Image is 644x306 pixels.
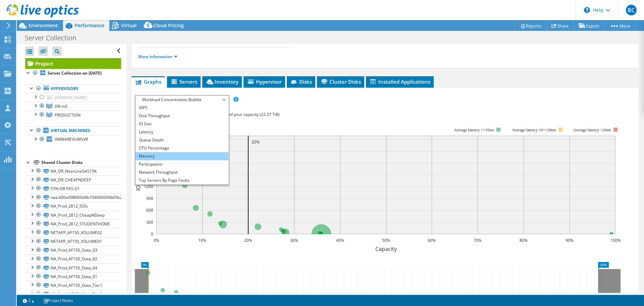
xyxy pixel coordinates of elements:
span: PRODUCTION [55,112,80,118]
a: NA_DR_CHEAPNDEEP [25,175,121,184]
b: Server Collection on [DATE] [48,70,102,76]
li: IOPS [136,104,228,112]
a: Export [574,20,605,31]
span: Cloud Pricing [153,22,184,29]
a: 2 [18,296,39,305]
span: Virtual [121,22,137,29]
li: Network Throughput [136,168,228,176]
text: IOPS [135,179,142,191]
a: Reports [515,20,547,31]
a: Server Collection on [DATE] [25,69,121,78]
text: 100% [610,237,621,243]
a: VMWAREVUMSVR [25,135,121,144]
text: 40% [336,237,344,243]
li: Disk Throughput [136,112,228,120]
h1: Server Collection [22,34,87,42]
a: Hypervisors [25,84,121,93]
text: 80% [520,237,528,243]
span: Workload Concentration Bubble [139,96,225,104]
a: NA_Prod_AF150_Data_04 [25,263,121,272]
a: More [604,20,636,31]
span: DR-m5 [55,103,67,109]
a: NA_Prod_AF150_Data_01 [25,272,121,281]
span: Cluster Disks [320,78,361,85]
li: IO Size [136,120,228,128]
span: Hypervisor [247,78,282,85]
span: Graphs [135,78,161,85]
span: Servers [170,78,197,85]
a: NA_Prod_AF150_Data_Tier2 [25,290,121,299]
span: [DOMAIN_NAME] [55,95,87,100]
text: 20% [244,237,252,243]
text: 600 [146,207,153,213]
a: NETAPP_AF150_VOLUME01 [25,237,121,246]
svg: \n [584,7,590,13]
a: NA_Prod_2812_ISOs [25,202,121,211]
span: 92% of IOPS falls on 20% of your capacity (22.37 TiB) [182,112,280,117]
span: Performance [75,22,104,29]
span: Inventory [206,78,238,85]
text: Average latency >20ms [573,128,611,132]
span: Installed Applications [369,78,430,85]
span: Disks [290,78,312,85]
a: Share [546,20,574,31]
li: CPU Percentage [136,144,228,152]
text: 50% [382,237,390,243]
a: naa.600a098000d4b104000009b65b2bd1c2 [25,193,121,202]
li: Top Servers By Page Faults [136,176,228,184]
text: 90% [566,237,574,243]
span: VMWAREVUMSVR [55,136,88,142]
text: 20% [252,139,260,145]
span: BC [626,5,637,15]
a: [DOMAIN_NAME] [25,93,121,102]
a: NA_Prod_AF150_Data_Tier1 [25,281,121,290]
text: 900 [146,195,153,201]
li: Participation [136,160,228,168]
a: Virtual Machines [25,126,121,135]
li: Queue Depth [136,136,228,144]
text: 300 [146,219,153,225]
tspan: Average latency <=10ms [454,128,494,132]
a: NA_Prod_AF150_Data_02 [25,255,121,263]
text: 10% [198,237,206,243]
a: NETAPP_AF150_VOLUME02 [25,228,121,237]
a: DR-m5 [25,102,121,111]
a: More Information [138,54,177,59]
a: NA_DR_NearLineSAS15K [25,167,121,175]
a: NA_Prod_2812_CheapNDeep [25,211,121,219]
div: Shared Cluster Disks [41,159,121,167]
li: Memory [136,152,228,160]
span: Environment [29,22,58,29]
tspan: Average latency 10<=20ms [512,128,556,132]
a: NA_Prod_AF150_Data_03 [25,246,121,255]
text: 60% [428,237,436,243]
a: Project Notes [39,296,78,305]
text: 70% [474,237,482,243]
text: 1200 [144,184,153,189]
text: 0% [154,237,159,243]
text: 30% [290,237,298,243]
a: SYN-DR-FAS-01 [25,184,121,193]
li: Latency [136,128,228,136]
a: Project [25,58,121,69]
text: 0 [151,231,153,237]
text: Capacity [375,245,397,253]
a: NA_Prod_2812_STUDENTHOME [25,219,121,228]
a: PRODUCTION [25,111,121,119]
